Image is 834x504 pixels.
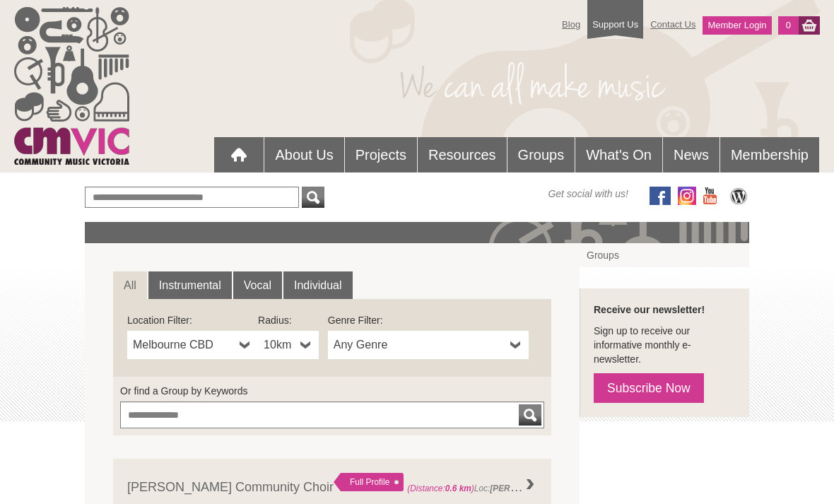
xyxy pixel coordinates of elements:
strong: 0.6 km [445,484,471,493]
a: Any Genre [328,331,529,359]
span: Any Genre [334,336,505,353]
strong: Receive our newsletter! [594,304,705,315]
a: 10km [258,331,319,359]
a: Groups [507,137,575,172]
a: Blog [555,12,587,37]
span: Loc: , Genre: , [407,480,656,494]
span: 10km [264,336,295,353]
a: Contact Us [643,12,703,37]
span: (Distance: ) [407,484,474,493]
span: Get social with us! [548,187,628,201]
a: Member Login [703,16,771,35]
a: What's On [575,137,662,172]
img: icon-instagram.png [678,187,696,205]
a: Resources [418,137,507,172]
a: Instrumental [148,271,232,300]
label: Genre Filter: [328,313,529,327]
label: Radius: [258,313,319,327]
img: cmvic_logo.png [14,7,129,165]
span: Melbourne CBD [133,336,234,353]
img: CMVic Blog [728,187,749,205]
a: Projects [345,137,417,172]
label: Location Filter: [127,313,258,327]
label: Or find a Group by Keywords [120,384,544,398]
a: Subscribe Now [594,373,704,403]
a: All [113,271,147,300]
a: 0 [778,16,799,35]
a: Vocal [233,271,282,300]
a: Membership [720,137,819,172]
a: News [663,137,720,172]
strong: [PERSON_NAME] [490,480,560,494]
a: About Us [264,137,343,172]
a: Groups [580,243,749,267]
p: Sign up to receive our informative monthly e-newsletter. [594,324,735,366]
div: Full Profile [334,473,404,491]
a: Individual [283,271,353,300]
a: Melbourne CBD [127,331,258,359]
